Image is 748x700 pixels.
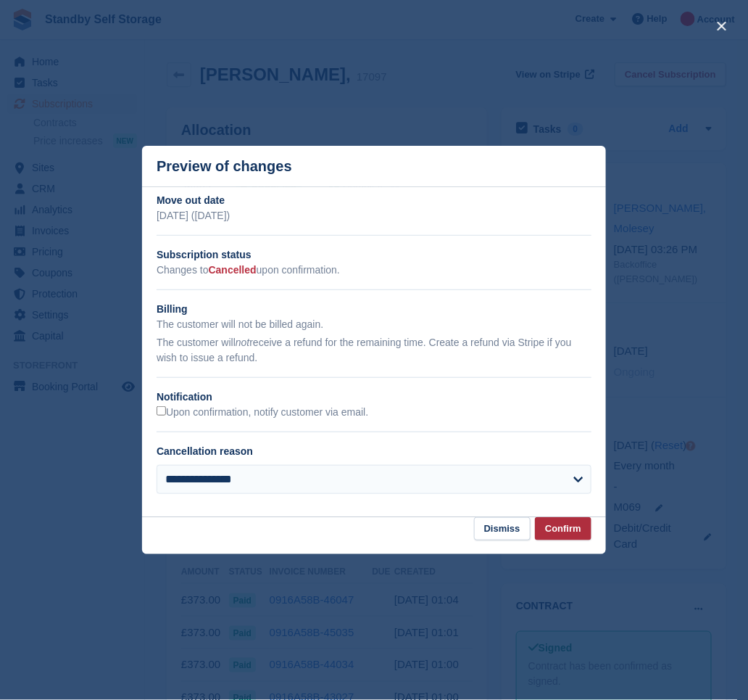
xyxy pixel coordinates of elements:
h2: Notification [157,390,591,405]
h2: Billing [157,302,591,317]
span: Cancelled [209,264,257,276]
button: Confirm [535,517,591,541]
p: Changes to upon confirmation. [157,263,591,278]
p: [DATE] ([DATE]) [157,208,591,223]
h2: Move out date [157,193,591,208]
p: Preview of changes [157,158,292,175]
label: Cancellation reason [157,445,253,457]
label: Upon confirmation, notify customer via email. [157,406,368,419]
button: close [710,15,734,38]
em: not [236,337,249,348]
button: Dismiss [474,517,531,541]
h2: Subscription status [157,247,591,263]
p: The customer will receive a refund for the remaining time. Create a refund via Stripe if you wish... [157,335,591,366]
input: Upon confirmation, notify customer via email. [157,406,166,416]
p: The customer will not be billed again. [157,317,591,332]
